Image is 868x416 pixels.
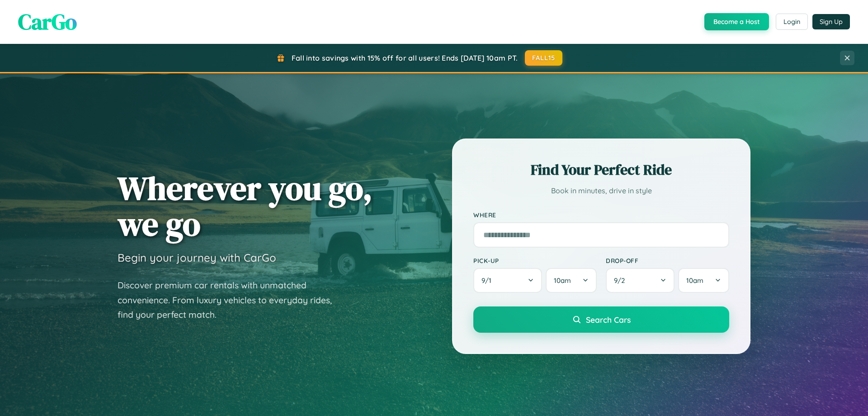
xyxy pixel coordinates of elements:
[481,276,496,285] span: 9 / 1
[525,50,563,66] button: FALL15
[678,268,729,293] button: 10am
[776,14,808,30] button: Login
[704,13,769,30] button: Become a Host
[18,7,77,37] span: CarGo
[118,278,344,322] p: Discover premium car rentals with unmatched convenience. From luxury vehicles to everyday rides, ...
[118,170,373,242] h1: Wherever you go, we go
[586,315,631,325] span: Search Cars
[546,268,597,293] button: 10am
[473,184,729,197] p: Book in minutes, drive in style
[473,257,597,264] label: Pick-up
[473,211,729,219] label: Where
[606,257,729,264] label: Drop-off
[473,306,729,333] button: Search Cars
[292,53,518,62] span: Fall into savings with 15% off for all users! Ends [DATE] 10am PT.
[812,14,850,29] button: Sign Up
[554,276,571,285] span: 10am
[473,160,729,180] h2: Find Your Perfect Ride
[606,268,675,293] button: 9/2
[686,276,703,285] span: 10am
[614,276,629,285] span: 9 / 2
[473,268,542,293] button: 9/1
[118,251,276,264] h3: Begin your journey with CarGo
